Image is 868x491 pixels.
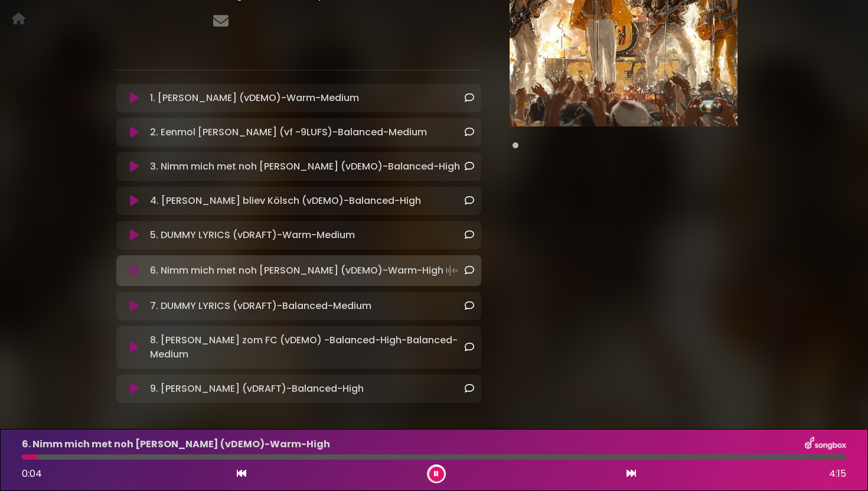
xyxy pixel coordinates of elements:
p: 8. [PERSON_NAME] zom FC (vDEMO) -Balanced-High-Balanced-Medium [150,333,464,362]
p: 2. Eenmol [PERSON_NAME] (vf -9LUFS)-Balanced-Medium [150,125,427,139]
img: songbox-logo-white.png [805,437,846,452]
p: 9. [PERSON_NAME] (vDRAFT)-Balanced-High [150,382,364,396]
img: waveform4.gif [443,262,460,279]
p: 3. Nimm mich met noh [PERSON_NAME] (vDEMO)-Balanced-High [150,160,460,174]
p: 7. DUMMY LYRICS (vDRAFT)-Balanced-Medium [150,299,371,313]
p: 1. [PERSON_NAME] (vDEMO)-Warm-Medium [150,91,359,105]
p: 6. Nimm mich met noh [PERSON_NAME] (vDEMO)-Warm-High [150,262,460,279]
p: 5. DUMMY LYRICS (vDRAFT)-Warm-Medium [150,228,355,242]
p: 4. [PERSON_NAME] bliev Kölsch (vDEMO)-Balanced-High [150,194,421,208]
p: 6. Nimm mich met noh [PERSON_NAME] (vDEMO)-Warm-High [22,437,330,451]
